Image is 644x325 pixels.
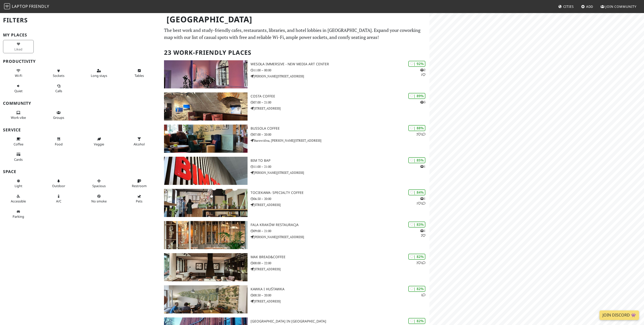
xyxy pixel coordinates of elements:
[408,157,425,163] div: | 85%
[13,214,24,219] span: Parking
[132,184,147,188] span: Restroom
[43,82,74,95] button: Calls
[55,142,63,146] span: Food
[251,94,429,98] h3: Costa Coffee
[164,253,248,281] img: MAK Bread&Coffee
[164,221,248,249] img: Fala Kraków Restauracja
[3,128,158,132] h3: Service
[161,60,429,88] a: Wesoła Immersive - New Media Art Center | 92% 21 Wesoła Immersive - New Media Art Center 11:00 – ...
[163,13,428,26] h1: [GEOGRAPHIC_DATA]
[251,132,429,137] p: 07:00 – 20:00
[251,223,429,227] h3: Fala Kraków Restauracja
[3,192,34,205] button: Accessible
[43,177,74,190] button: Outdoor
[251,170,429,175] p: [PERSON_NAME][STREET_ADDRESS]
[84,135,114,148] button: Veggie
[164,189,248,217] img: Tociekawa- Specialty Coffee
[408,189,425,195] div: | 84%
[251,158,429,163] h3: BIM TO BAP
[14,142,23,146] span: Coffee
[251,68,429,73] p: 11:00 – 00:00
[251,202,429,207] p: [STREET_ADDRESS]
[52,184,65,188] span: Outdoor area
[3,135,34,148] button: Coffee
[124,192,154,205] button: Pets
[161,253,429,281] a: MAK Bread&Coffee | 82% 21 MAK Bread&Coffee 08:00 – 22:00 [STREET_ADDRESS]
[251,106,429,111] p: [STREET_ADDRESS]
[3,101,158,106] h3: Community
[164,45,426,60] h2: 23 Work-Friendly Places
[251,299,429,304] p: [STREET_ADDRESS]
[579,2,595,11] a: Add
[161,157,429,185] a: BIM TO BAP | 85% 1 BIM TO BAP 11:00 – 21:00 [PERSON_NAME][STREET_ADDRESS]
[251,287,429,291] h3: Kawka i huśtawka
[251,235,429,239] p: [PERSON_NAME][STREET_ADDRESS]
[161,285,429,313] a: Kawka i huśtawka | 82% 1 Kawka i huśtawka 08:30 – 20:00 [STREET_ADDRESS]
[134,142,145,146] span: Alcohol
[251,74,429,79] p: [PERSON_NAME][STREET_ADDRESS]
[3,109,34,122] button: Work vibe
[3,13,158,28] h2: Filters
[124,177,154,190] button: Restroom
[606,4,636,9] span: Join Community
[43,109,74,122] button: Groups
[3,67,34,80] button: Wi-Fi
[164,285,248,313] img: Kawka i huśtawka
[11,199,26,203] span: Accessible
[43,192,74,205] button: A/C
[14,89,23,93] span: Quiet
[135,73,144,78] span: Work-friendly tables
[53,73,64,78] span: Power sockets
[3,82,34,95] button: Quiet
[3,207,34,221] button: Parking
[3,59,158,64] h3: Productivity
[421,293,425,297] p: 1
[164,27,426,41] p: The best work and study-friendly cafes, restaurants, libraries, and hotel lobbies in [GEOGRAPHIC_...
[251,191,429,195] h3: Tociekawa- Specialty Coffee
[251,62,429,66] h3: Wesoła Immersive - New Media Art Center
[4,2,49,11] a: LaptopFriendly LaptopFriendly
[161,221,429,249] a: Fala Kraków Restauracja | 83% 12 Fala Kraków Restauracja 09:00 – 21:00 [PERSON_NAME][STREET_ADDRESS]
[11,115,26,120] span: People working
[556,2,576,11] a: Cities
[84,177,114,190] button: Spacious
[14,157,23,162] span: Credit cards
[164,92,248,121] img: Costa Coffee
[161,189,429,217] a: Tociekawa- Specialty Coffee | 84% 111 Tociekawa- Specialty Coffee 06:30 – 20:00 [STREET_ADDRESS]
[563,4,574,9] span: Cities
[91,73,107,78] span: Long stays
[4,3,10,9] img: LaptopFriendly
[94,142,104,146] span: Veggie
[43,135,74,148] button: Food
[251,164,429,169] p: 11:00 – 21:00
[408,286,425,292] div: | 82%
[3,33,158,37] h3: My Places
[3,150,34,164] button: Cards
[251,255,429,259] h3: MAK Bread&Coffee
[420,100,425,104] p: 3
[416,196,425,206] p: 1 1 1
[599,310,639,320] a: Join Discord 👾
[420,68,425,77] p: 2 1
[124,67,154,80] button: Tables
[408,318,425,324] div: | 82%
[251,126,429,131] h3: Bussola Coffee
[408,61,425,67] div: | 92%
[164,157,248,185] img: BIM TO BAP
[408,93,425,99] div: | 89%
[43,67,74,80] button: Sockets
[416,132,425,137] p: 2 1
[416,260,425,265] p: 2 1
[161,92,429,121] a: Costa Coffee | 89% 3 Costa Coffee 07:00 – 21:00 [STREET_ADDRESS]
[15,73,22,78] span: Stable Wi-Fi
[15,184,22,188] span: Natural light
[420,164,425,169] p: 1
[136,199,142,203] span: Pet friendly
[91,199,107,203] span: Smoke free
[124,135,154,148] button: Alcohol
[55,89,62,93] span: Video/audio calls
[251,229,429,233] p: 09:00 – 21:00
[420,228,425,238] p: 1 2
[251,293,429,298] p: 08:30 – 20:00
[84,192,114,205] button: No smoke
